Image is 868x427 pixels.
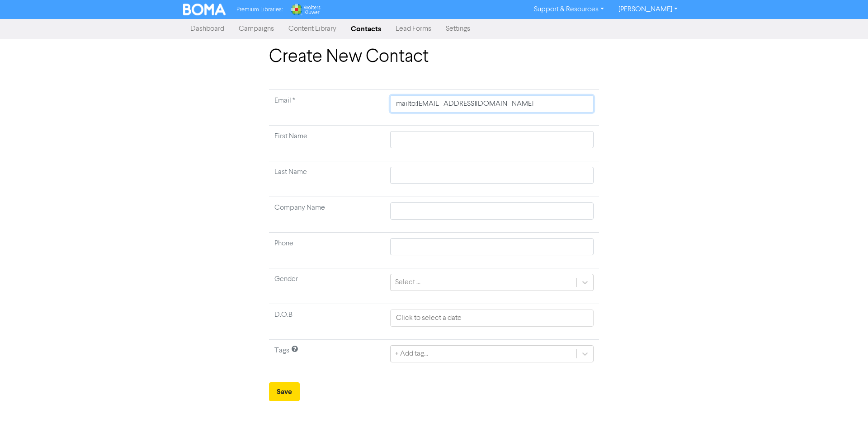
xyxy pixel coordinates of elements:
[269,340,385,375] td: Tags
[439,20,477,38] a: Settings
[281,20,344,38] a: Content Library
[269,268,385,304] td: Gender
[269,304,385,340] td: D.O.B
[290,4,321,15] img: Wolters Kluwer
[390,310,594,327] input: Click to select a date
[236,7,283,13] span: Premium Libraries:
[395,277,420,288] div: Select ...
[231,20,281,38] a: Campaigns
[269,126,385,161] td: First Name
[269,161,385,197] td: Last Name
[395,348,428,359] div: + Add tag...
[388,20,439,38] a: Lead Forms
[611,2,685,17] a: [PERSON_NAME]
[823,384,868,427] iframe: Chat Widget
[269,90,385,126] td: Required
[183,4,226,15] img: BOMA Logo
[269,382,300,401] button: Save
[269,197,385,233] td: Company Name
[527,2,611,17] a: Support & Resources
[269,233,385,268] td: Phone
[183,20,231,38] a: Dashboard
[269,46,599,68] h1: Create New Contact
[344,20,388,38] a: Contacts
